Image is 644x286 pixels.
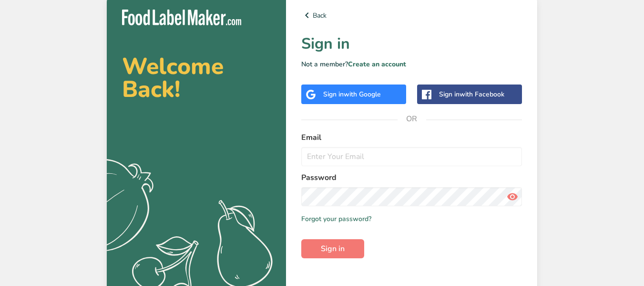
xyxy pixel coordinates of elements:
[301,32,522,55] h1: Sign in
[398,105,426,133] span: OR
[301,147,522,166] input: Enter Your Email
[301,10,522,21] a: Back
[439,89,504,99] div: Sign in
[460,90,504,99] span: with Facebook
[301,172,522,183] label: Password
[301,59,522,69] p: Not a member?
[348,60,406,69] a: Create an account
[321,243,345,254] span: Sign in
[301,214,371,224] a: Forgot your password?
[344,90,381,99] span: with Google
[301,239,364,258] button: Sign in
[122,55,271,101] h2: Welcome Back!
[323,89,381,99] div: Sign in
[122,10,241,25] img: Food Label Maker
[301,132,522,143] label: Email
